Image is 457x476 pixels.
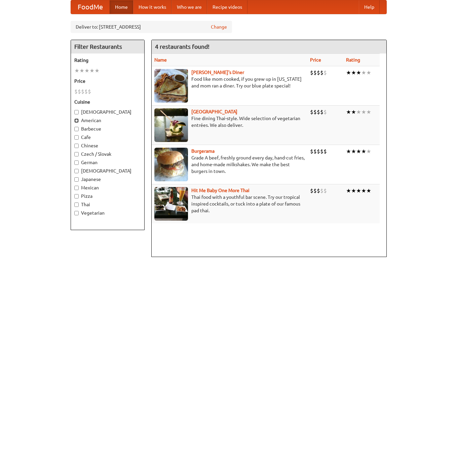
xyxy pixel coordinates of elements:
[313,148,317,155] li: $
[74,99,141,105] h5: Cuisine
[74,109,141,115] label: [DEMOGRAPHIC_DATA]
[366,148,371,155] li: ★
[74,151,141,157] label: Czech / Slovak
[154,187,188,221] img: babythai.jpg
[133,0,172,14] a: How it works
[71,0,110,14] a: FoodMe
[74,186,79,190] input: Mexican
[74,152,79,156] input: Czech / Slovak
[79,67,84,74] li: ★
[74,168,141,174] label: [DEMOGRAPHIC_DATA]
[71,40,144,53] h4: Filter Restaurants
[323,108,327,116] li: $
[74,194,79,198] input: Pizza
[74,144,79,148] input: Chinese
[346,108,351,116] li: ★
[361,187,366,194] li: ★
[78,88,81,95] li: $
[154,69,188,103] img: sallys.jpg
[154,148,188,181] img: burgerama.jpg
[361,69,366,76] li: ★
[74,57,141,64] h5: Rating
[323,69,327,76] li: $
[74,177,79,182] input: Japanese
[351,148,356,155] li: ★
[74,142,141,149] label: Chinese
[346,69,351,76] li: ★
[88,88,91,95] li: $
[74,160,79,165] input: German
[74,134,141,141] label: Cafe
[351,108,356,116] li: ★
[154,57,167,63] a: Name
[320,148,323,155] li: $
[323,187,327,194] li: $
[74,159,141,166] label: German
[317,69,320,76] li: $
[313,187,317,194] li: $
[74,125,141,132] label: Barbecue
[346,187,351,194] li: ★
[191,109,237,114] a: [GEOGRAPHIC_DATA]
[74,169,79,173] input: [DEMOGRAPHIC_DATA]
[74,78,141,84] h5: Price
[74,193,141,199] label: Pizza
[361,148,366,155] li: ★
[356,108,361,116] li: ★
[154,154,305,175] p: Grade A beef, freshly ground every day, hand-cut fries, and home-made milkshakes. We make the bes...
[310,57,321,63] a: Price
[191,188,250,193] a: Hit Me Baby One More Thai
[323,148,327,155] li: $
[74,110,79,114] input: [DEMOGRAPHIC_DATA]
[81,88,84,95] li: $
[320,108,323,116] li: $
[191,70,244,75] a: [PERSON_NAME]'s Diner
[320,69,323,76] li: $
[356,187,361,194] li: ★
[366,108,371,116] li: ★
[310,69,313,76] li: $
[191,148,215,154] a: Burgerama
[74,88,78,95] li: $
[74,211,79,215] input: Vegetarian
[74,135,79,140] input: Cafe
[310,148,313,155] li: $
[74,67,79,74] li: ★
[351,187,356,194] li: ★
[74,184,141,191] label: Mexican
[110,0,133,14] a: Home
[74,201,141,208] label: Thai
[313,69,317,76] li: $
[74,210,141,216] label: Vegetarian
[207,0,247,14] a: Recipe videos
[361,108,366,116] li: ★
[317,108,320,116] li: $
[211,24,227,30] a: Change
[356,148,361,155] li: ★
[366,187,371,194] li: ★
[366,69,371,76] li: ★
[310,187,313,194] li: $
[154,108,188,142] img: satay.jpg
[317,148,320,155] li: $
[359,0,380,14] a: Help
[154,76,305,89] p: Food like mom cooked, if you grew up in [US_STATE] and mom ran a diner. Try our blue plate special!
[74,176,141,183] label: Japanese
[154,115,305,129] p: Fine dining Thai-style. Wide selection of vegetarian entrées. We also deliver.
[317,187,320,194] li: $
[346,148,351,155] li: ★
[74,127,79,131] input: Barbecue
[74,203,79,207] input: Thai
[346,57,360,63] a: Rating
[155,43,210,50] ng-pluralize: 4 restaurants found!
[71,21,232,33] div: Deliver to: [STREET_ADDRESS]
[89,67,94,74] li: ★
[351,69,356,76] li: ★
[74,118,79,123] input: American
[154,194,305,214] p: Thai food with a youthful bar scene. Try our tropical inspired cocktails, or tuck into a plate of...
[84,67,89,74] li: ★
[310,108,313,116] li: $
